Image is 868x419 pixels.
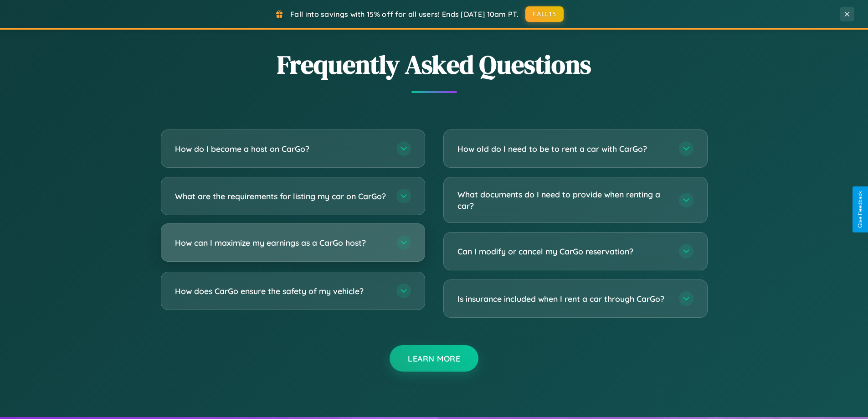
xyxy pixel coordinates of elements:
[175,237,387,248] h3: How can I maximize my earnings as a CarGo host?
[390,345,478,372] button: Learn More
[175,191,387,202] h3: What are the requirements for listing my car on CarGo?
[175,285,387,297] h3: How does CarGo ensure the safety of my vehicle?
[857,191,863,228] div: Give Feedback
[290,10,519,19] span: Fall into savings with 15% off for all users! Ends [DATE] 10am PT.
[175,143,387,155] h3: How do I become a host on CarGo?
[457,293,670,305] h3: Is insurance included when I rent a car through CarGo?
[525,6,564,22] button: FALL15
[161,47,708,82] h2: Frequently Asked Questions
[457,246,670,257] h3: Can I modify or cancel my CarGo reservation?
[457,143,670,155] h3: How old do I need to be to rent a car with CarGo?
[457,189,670,211] h3: What documents do I need to provide when renting a car?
